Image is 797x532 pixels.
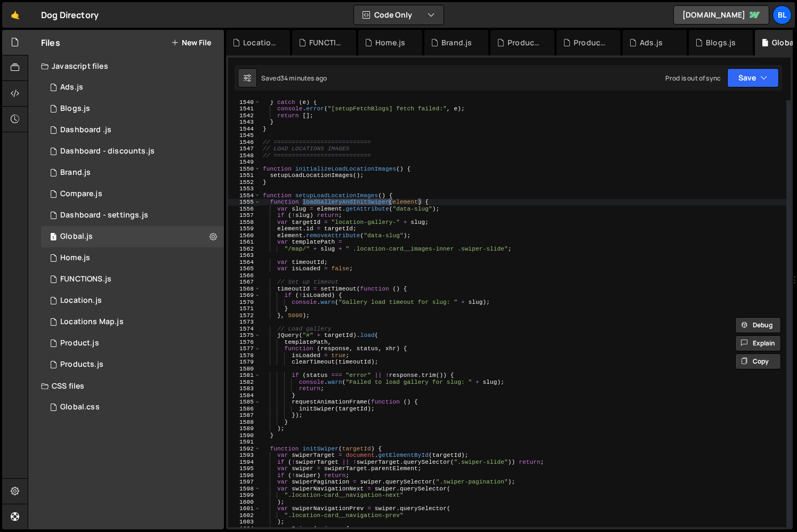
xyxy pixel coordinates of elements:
[228,286,261,293] div: 1568
[735,317,781,333] button: Debug
[228,246,261,253] div: 1562
[228,299,261,306] div: 1570
[2,2,28,28] a: 🤙
[228,112,261,119] div: 1542
[375,37,405,48] div: Home.js
[574,37,608,48] div: Products.js
[41,269,224,290] div: 16220/44477.js
[228,99,261,106] div: 1540
[228,292,261,299] div: 1569
[228,232,261,239] div: 1560
[60,83,83,92] div: Ads.js
[228,119,261,126] div: 1543
[228,359,261,366] div: 1579
[228,219,261,226] div: 1558
[60,211,148,220] div: Dashboard - settings.js
[228,206,261,213] div: 1556
[60,189,102,199] div: Compare.js
[228,106,261,112] div: 1541
[41,119,224,141] div: 16220/46559.js
[228,172,261,179] div: 1551
[228,465,261,472] div: 1595
[280,74,327,83] div: 34 minutes ago
[228,326,261,333] div: 1574
[60,125,111,135] div: Dashboard .js
[228,152,261,159] div: 1548
[228,132,261,139] div: 1545
[60,360,103,369] div: Products.js
[41,290,224,311] : 16220/43679.js
[354,5,444,25] button: Code Only
[60,168,91,178] div: Brand.js
[50,233,57,242] span: 1
[41,162,224,183] div: 16220/44394.js
[243,37,277,48] div: Location.js
[228,225,261,232] div: 1559
[727,68,779,87] button: Save
[735,353,781,369] button: Copy
[228,432,261,439] div: 1590
[228,419,261,426] div: 1588
[228,345,261,352] div: 1577
[228,505,261,512] div: 1601
[41,37,60,49] h2: Files
[309,37,343,48] div: FUNCTIONS.js
[41,397,224,418] div: 16220/43682.css
[41,247,224,269] div: 16220/44319.js
[640,37,663,48] div: Ads.js
[228,512,261,519] div: 1602
[228,192,261,199] div: 1554
[228,166,261,173] div: 1550
[228,146,261,152] div: 1547
[228,479,261,486] div: 1597
[228,366,261,373] div: 1580
[60,147,155,156] div: Dashboard - discounts.js
[41,354,224,375] div: 16220/44324.js
[228,406,261,413] div: 1586
[228,252,261,259] div: 1563
[228,499,261,506] div: 1600
[228,425,261,432] div: 1589
[60,296,102,305] div: Location.js
[228,352,261,359] div: 1578
[41,77,224,98] div: 16220/47090.js
[228,392,261,399] div: 1584
[228,332,261,339] div: 1575
[228,272,261,279] div: 1566
[41,333,224,354] div: 16220/44393.js
[228,186,261,192] div: 1553
[706,37,736,48] div: Blogs.js
[60,253,90,263] div: Home.js
[228,265,261,272] div: 1565
[60,338,99,348] div: Product.js
[261,74,327,83] div: Saved
[772,5,792,25] a: Bl
[28,55,224,77] div: Javascript files
[228,446,261,453] div: 1592
[41,98,224,119] div: 16220/44321.js
[60,317,124,327] div: Locations Map.js
[441,37,472,48] div: Brand.js
[228,339,261,346] div: 1576
[60,232,93,241] div: Global.js
[228,486,261,493] div: 1598
[28,375,224,397] div: CSS files
[665,74,721,83] div: Prod is out of sync
[228,519,261,526] div: 1603
[228,199,261,206] div: 1555
[228,319,261,326] div: 1573
[735,335,781,351] button: Explain
[228,126,261,133] div: 1544
[673,5,769,25] a: [DOMAIN_NAME]
[228,305,261,312] div: 1571
[228,179,261,186] div: 1552
[60,275,111,284] div: FUNCTIONS.js
[228,159,261,166] div: 1549
[228,412,261,419] div: 1587
[228,439,261,446] div: 1591
[41,141,224,162] div: 16220/46573.js
[41,205,224,226] div: 16220/44476.js
[41,226,224,247] div: 16220/43681.js
[228,279,261,286] div: 1567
